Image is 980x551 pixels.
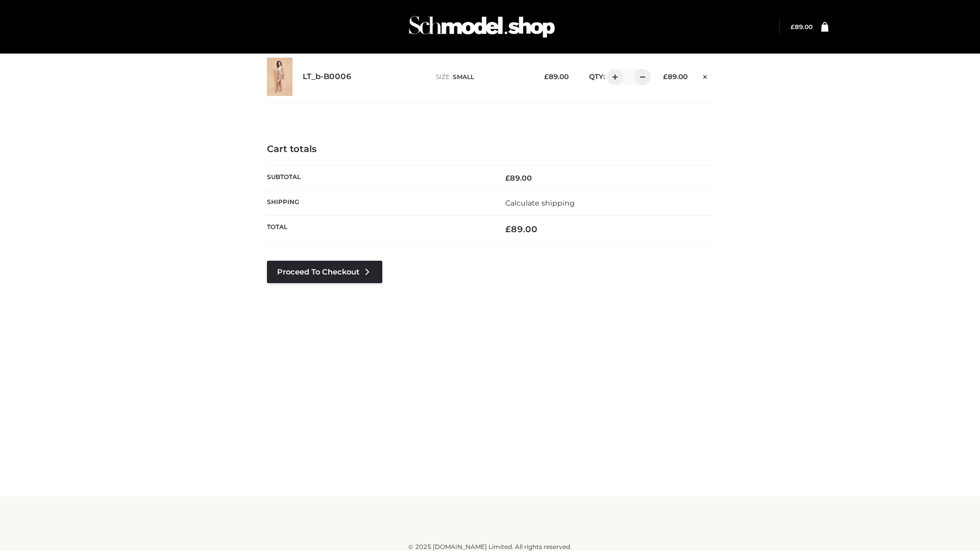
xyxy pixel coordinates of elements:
th: Total [267,216,490,243]
bdi: 89.00 [544,72,569,81]
span: £ [505,173,510,183]
div: QTY: [579,69,647,85]
a: Proceed to Checkout [267,261,382,283]
a: £89.00 [791,23,813,31]
bdi: 89.00 [663,72,688,81]
th: Shipping [267,190,490,215]
img: Schmodel Admin 964 [405,7,558,47]
span: £ [791,23,795,31]
span: £ [663,72,668,81]
bdi: 89.00 [505,224,537,234]
a: Calculate shipping [505,198,575,208]
h4: Cart totals [267,144,713,155]
a: LT_b-B0006 [303,72,352,82]
bdi: 89.00 [791,23,813,31]
p: size : [436,72,528,82]
span: SMALL [453,73,474,81]
th: Subtotal [267,165,490,190]
span: £ [544,72,549,81]
bdi: 89.00 [505,173,532,183]
a: Remove this item [698,69,713,82]
span: £ [505,224,511,234]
